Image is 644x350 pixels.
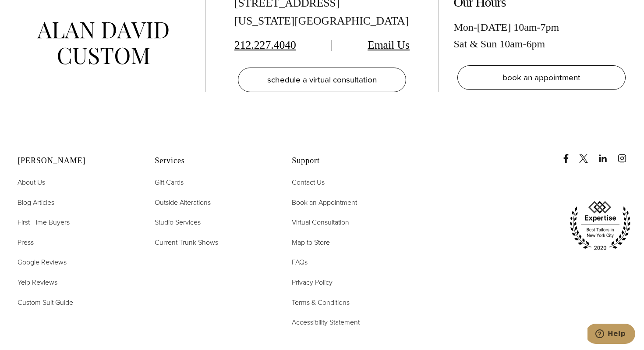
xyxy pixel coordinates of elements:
a: Google Reviews [18,257,67,268]
span: Outside Alterations [155,197,211,207]
span: book an appointment [502,71,580,84]
h2: Support [292,156,407,166]
a: Map to Store [292,237,330,248]
span: About Us [18,177,45,187]
span: Gift Cards [155,177,184,187]
span: schedule a virtual consultation [267,73,377,86]
span: Press [18,237,34,247]
a: schedule a virtual consultation [238,68,406,92]
a: Studio Services [155,217,201,228]
a: Custom Suit Guide [18,297,73,308]
nav: Services Footer Nav [155,177,270,248]
span: Terms & Conditions [292,297,350,307]
span: Book an Appointment [292,197,357,207]
div: Mon-[DATE] 10am-7pm Sat & Sun 10am-6pm [454,19,629,53]
a: First-Time Buyers [18,217,70,228]
a: About Us [18,177,45,188]
a: FAQs [292,257,308,268]
span: Map to Store [292,237,330,247]
a: Virtual Consultation [292,217,349,228]
a: book an appointment [457,65,626,90]
a: instagram [618,145,635,163]
nav: Support Footer Nav [292,177,407,328]
img: expertise, best tailors in new york city 2020 [565,198,635,254]
a: linkedin [598,145,616,163]
span: Accessibility Statement [292,317,360,327]
a: Gift Cards [155,177,184,188]
h2: Services [155,156,270,166]
a: Contact Us [292,177,325,188]
a: Email Us [368,39,410,51]
span: Custom Suit Guide [18,297,73,307]
span: Privacy Policy [292,277,333,287]
a: Accessibility Statement [292,317,360,328]
span: FAQs [292,257,308,267]
a: Book an Appointment [292,197,357,208]
a: Blog Articles [18,197,54,208]
a: Current Trunk Shows [155,237,218,248]
span: Contact Us [292,177,325,187]
h2: [PERSON_NAME] [18,156,133,166]
iframe: Opens a widget where you can chat to one of our agents [587,324,635,346]
img: alan david custom [37,22,169,64]
a: Facebook [562,145,577,163]
span: Studio Services [155,217,201,227]
a: Terms & Conditions [292,297,350,308]
nav: Alan David Footer Nav [18,177,133,308]
span: Virtual Consultation [292,217,349,227]
span: Blog Articles [18,197,54,207]
a: Press [18,237,34,248]
span: First-Time Buyers [18,217,70,227]
a: 212.227.4040 [234,39,296,51]
a: Privacy Policy [292,277,333,288]
a: x/twitter [579,145,597,163]
span: Google Reviews [18,257,67,267]
span: Yelp Reviews [18,277,57,287]
span: Current Trunk Shows [155,237,218,247]
a: Yelp Reviews [18,277,57,288]
a: Outside Alterations [155,197,211,208]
